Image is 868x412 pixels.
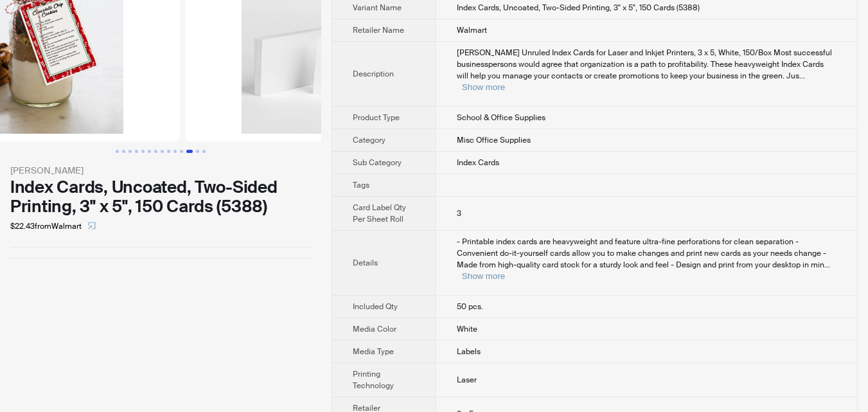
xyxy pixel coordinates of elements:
[457,208,461,219] span: 3
[457,236,837,282] div: - Printable index cards are heavyweight and feature ultra-fine perforations for clean separation ...
[173,150,177,153] button: Go to slide 10
[462,271,505,281] button: Expand
[457,47,837,93] div: Avery Unruled Index Cards for Laser and Inkjet Printers, 3 x 5, White, 150/Box Most successful bu...
[457,25,487,35] span: Walmart
[154,150,157,153] button: Go to slide 7
[799,71,805,81] span: ...
[353,3,402,13] span: Variant Name
[353,346,394,357] span: Media Type
[457,48,832,81] span: [PERSON_NAME] Unruled Index Cards for Laser and Inkjet Printers, 3 x 5, White, 150/Box Most succe...
[353,157,402,168] span: Sub Category
[167,150,170,153] button: Go to slide 9
[116,150,119,153] button: Go to slide 1
[141,150,145,153] button: Go to slide 5
[148,150,151,153] button: Go to slide 6
[128,150,132,153] button: Go to slide 3
[353,112,400,123] span: Product Type
[10,216,311,237] div: $22.43 from Walmart
[353,69,394,79] span: Description
[824,260,830,270] span: ...
[353,202,406,224] span: Card Label Qty Per Sheet Roll
[353,135,385,145] span: Category
[457,135,531,145] span: Misc Office Supplies
[353,258,378,268] span: Details
[353,324,396,334] span: Media Color
[135,150,138,153] button: Go to slide 4
[457,324,477,334] span: White
[457,3,700,13] span: Index Cards, Uncoated, Two-Sided Printing, 3" x 5", 150 Cards (5388)
[457,237,826,270] span: - Printable index cards are heavyweight and feature ultra-fine perforations for clean separation ...
[457,375,477,385] span: Laser
[202,150,206,153] button: Go to slide 14
[10,163,311,177] div: [PERSON_NAME]
[457,346,481,357] span: Labels
[462,82,505,92] button: Expand
[161,150,164,153] button: Go to slide 8
[353,369,394,391] span: Printing Technology
[196,150,199,153] button: Go to slide 13
[457,157,499,168] span: Index Cards
[353,301,398,312] span: Included Qty
[353,180,369,190] span: Tags
[180,150,183,153] button: Go to slide 11
[353,25,404,35] span: Retailer Name
[122,150,125,153] button: Go to slide 2
[457,301,483,312] span: 50 pcs.
[10,177,311,216] div: Index Cards, Uncoated, Two-Sided Printing, 3" x 5", 150 Cards (5388)
[88,222,96,229] span: select
[186,150,193,153] button: Go to slide 12
[457,112,545,123] span: School & Office Supplies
